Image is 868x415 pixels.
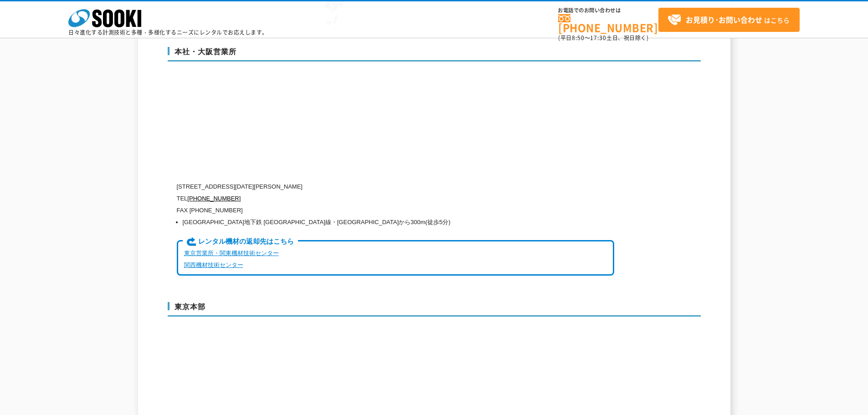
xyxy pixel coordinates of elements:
[187,195,241,202] a: [PHONE_NUMBER]
[658,8,800,32] a: お見積り･お問い合わせはこちら
[558,14,658,33] a: [PHONE_NUMBER]
[177,205,614,216] p: FAX [PHONE_NUMBER]
[572,34,585,42] span: 8:50
[184,261,243,268] a: 関西機材技術センター
[68,30,268,35] p: 日々進化する計測技術と多種・多様化するニーズにレンタルでお応えします。
[183,216,614,228] li: [GEOGRAPHIC_DATA]地下鉄 [GEOGRAPHIC_DATA]線・[GEOGRAPHIC_DATA]から300m(徒歩5分)
[558,8,658,13] span: お電話でのお問い合わせは
[183,237,298,247] span: レンタル機材の返却先はこちら
[168,302,701,317] h3: 東京本部
[184,250,279,256] a: 東京営業所・関東機材技術センター
[686,14,762,25] strong: お見積り･お問い合わせ
[558,34,648,42] span: (平日 ～ 土日、祝日除く)
[168,47,701,61] h3: 本社・大阪営業所
[668,13,790,27] span: はこちら
[590,34,606,42] span: 17:30
[177,181,614,193] p: [STREET_ADDRESS][DATE][PERSON_NAME]
[177,193,614,205] p: TEL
